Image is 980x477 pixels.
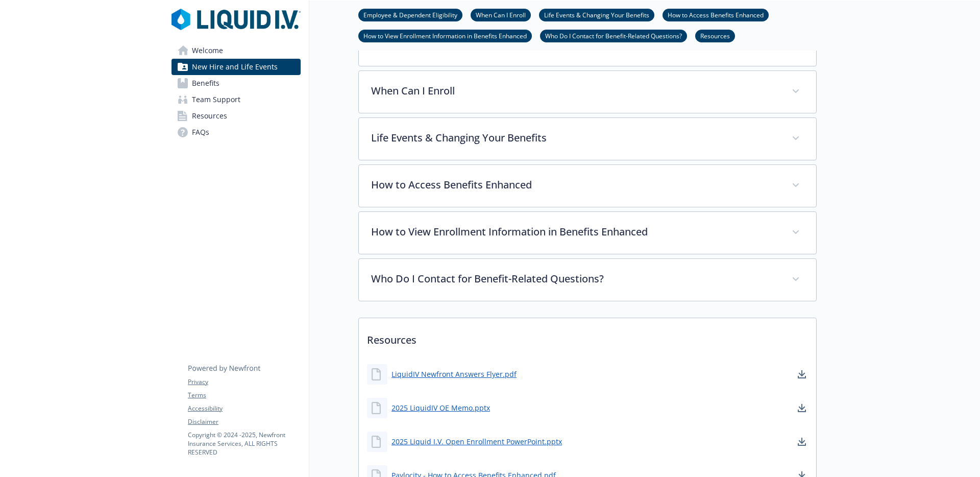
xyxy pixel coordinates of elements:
span: Team Support [192,91,240,108]
a: Employee & Dependent Eligibility [358,10,462,19]
p: How to Access Benefits Enhanced [371,177,779,193]
p: Copyright © 2024 - 2025 , Newfront Insurance Services, ALL RIGHTS RESERVED [188,431,300,457]
a: 2025 LiquidIV OE Memo.pptx [391,402,490,413]
a: download document [796,436,808,448]
p: Who Do I Contact for Benefit-Related Questions? [371,271,779,287]
a: Team Support [171,91,301,108]
a: Resources [695,31,735,40]
a: Terms [188,391,300,400]
a: When Can I Enroll [471,10,531,19]
a: Who Do I Contact for Benefit-Related Questions? [540,31,687,40]
a: Benefits [171,75,301,91]
a: download document [796,402,808,414]
span: Welcome [192,42,223,59]
a: Accessibility [188,404,300,413]
span: FAQs [192,124,209,140]
a: How to View Enrollment Information in Benefits Enhanced [358,31,532,40]
a: Life Events & Changing Your Benefits [539,10,654,19]
span: New Hire and Life Events [192,59,278,75]
a: Privacy [188,377,300,387]
a: How to Access Benefits Enhanced [663,10,769,19]
div: Life Events & Changing Your Benefits [359,118,816,160]
a: FAQs [171,124,301,140]
span: Benefits [192,75,219,91]
a: download document [796,368,808,380]
a: LiquidIV Newfront Answers Flyer.pdf [391,369,517,379]
p: How to View Enrollment Information in Benefits Enhanced [371,224,779,240]
p: Resources [359,318,816,356]
a: Disclaimer [188,417,300,426]
div: How to View Enrollment Information in Benefits Enhanced [359,212,816,254]
span: Resources [192,108,227,124]
div: Who Do I Contact for Benefit-Related Questions? [359,259,816,301]
a: New Hire and Life Events [171,59,301,75]
p: When Can I Enroll [371,83,779,99]
a: 2025 Liquid I.V. Open Enrollment PowerPoint.pptx [391,436,562,447]
p: Life Events & Changing Your Benefits [371,130,779,146]
a: Resources [171,108,301,124]
div: When Can I Enroll [359,71,816,113]
a: Welcome [171,42,301,59]
div: How to Access Benefits Enhanced [359,165,816,207]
